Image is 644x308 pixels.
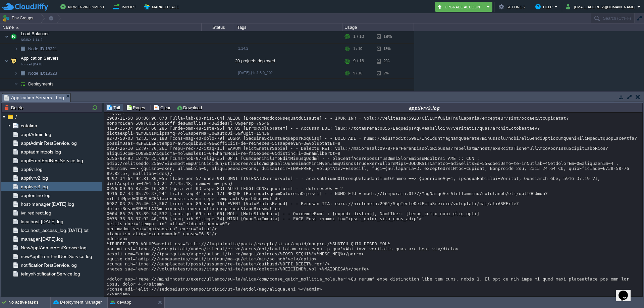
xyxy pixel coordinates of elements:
[28,70,58,76] a: Node ID:18323
[14,114,18,120] a: /
[19,245,88,251] a: NewApptAdminRestService.log
[566,3,637,11] button: [EMAIL_ADDRESS][DOMAIN_NAME]
[343,23,414,31] div: Usage
[144,3,181,11] button: Marketplace
[19,253,93,259] a: newApptFrontEndRestService.log
[19,184,49,190] a: apptivrv3.log
[437,3,485,11] button: Upgrade Account
[28,71,45,76] span: Node ID:
[377,68,398,78] div: 2%
[22,89,32,100] img: AMDAwAAAACH5BAEAAAAALAAAAAABAAEAAAICRAEAOw==
[113,3,138,11] button: Import
[19,219,64,225] a: localhost.[DATE].log
[4,105,25,111] button: Delete
[19,201,75,207] a: host-manager.[DATE].log
[2,13,36,23] button: Env Groups
[353,44,362,54] div: 1 / 10
[353,54,364,68] div: 9 / 16
[2,3,48,11] img: CloudJiffy
[28,46,58,52] a: Node ID:18321
[19,227,90,233] a: localhost_access_log.[DATE].txt
[21,62,44,66] span: Tomcat [DATE]
[126,105,147,111] button: Pages
[19,140,78,146] a: apptAdminRestService.log
[9,30,18,43] img: AMDAwAAAACH5BAEAAAAALAAAAAABAAEAAAICRAEAOw==
[18,68,28,78] img: AMDAwAAAACH5BAEAAAAALAAAAAABAAEAAAICRAEAOw==
[18,79,28,89] img: AMDAwAAAACH5BAEAAAAALAAAAAABAAEAAAICRAEAOw==
[5,30,9,43] img: AMDAwAAAACH5BAEAAAAALAAAAAABAAEAAAICRAEAOw==
[21,38,43,42] span: NGINX 1.14.2
[20,31,50,36] a: Load BalancerNGINX 1.14.2
[19,166,44,172] a: apptivr.log
[616,281,637,301] iframe: chat widget
[19,123,38,129] a: catalina
[14,44,18,54] img: AMDAwAAAACH5BAEAAAAALAAAAAABAAEAAAICRAEAOw==
[202,23,235,31] div: Status
[107,105,122,111] button: Tail
[154,105,172,111] button: Clear
[353,30,364,43] div: 1 / 10
[16,27,19,28] img: AMDAwAAAACH5BAEAAAAALAAAAAABAAEAAAICRAEAOw==
[18,44,28,54] img: AMDAwAAAACH5BAEAAAAALAAAAAABAAEAAAICRAEAOw==
[53,299,102,306] button: Deployment Manager
[5,54,9,68] img: AMDAwAAAACH5BAEAAAAALAAAAAABAAEAAAICRAEAOw==
[4,94,64,102] span: Application Servers : Log
[499,3,527,11] button: Settings
[19,175,49,181] a: apptivrv2.log
[377,30,398,43] div: 18%
[14,79,18,89] img: AMDAwAAAACH5BAEAAAAALAAAAAABAAEAAAICRAEAOw==
[238,46,248,50] span: 1.14.2
[19,210,52,216] a: ivr-redirect.log
[1,23,201,31] div: Name
[19,236,64,242] a: manager.[DATE].log
[235,54,342,68] div: 20 projects deployed
[377,54,398,68] div: 2%
[19,149,62,155] a: apptadmintools.log
[28,46,58,52] span: 18321
[28,70,58,76] span: 18323
[8,297,50,308] div: No active tasks
[235,89,342,100] div: adminv3.war
[19,192,52,198] a: apptonline.log
[19,131,52,137] a: apptAdmin.log
[20,31,50,37] span: Load Balancer
[9,54,18,68] img: AMDAwAAAACH5BAEAAAAALAAAAAABAAEAAAICRAEAOw==
[14,68,18,78] img: AMDAwAAAACH5BAEAAAAALAAAAAABAAEAAAICRAEAOw==
[18,89,22,100] img: AMDAwAAAACH5BAEAAAAALAAAAAABAAEAAAICRAEAOw==
[207,105,642,111] div: apptivrv3.log
[20,56,60,61] a: Application ServersTomcat [DATE]
[28,81,55,87] a: Deployments
[20,55,60,61] span: Application Servers
[19,158,84,164] a: apptFrontEndRestService.log
[235,23,342,31] div: Tags
[28,46,45,51] span: Node ID:
[377,44,398,54] div: 18%
[353,68,362,78] div: 9 / 16
[176,105,204,111] button: Download
[238,71,273,75] span: [DATE]-jdk-1.8.0_202
[19,262,78,268] a: notificationRestService.log
[19,271,81,277] a: telnyxNotificationService.log
[60,3,107,11] button: New Environment
[110,299,131,306] button: devapp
